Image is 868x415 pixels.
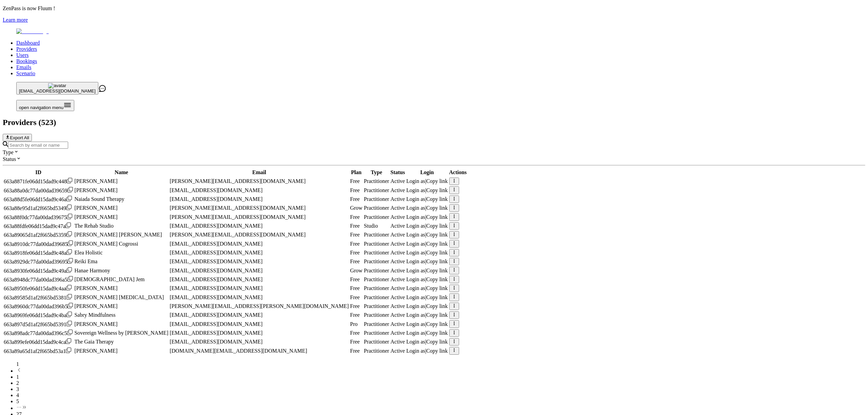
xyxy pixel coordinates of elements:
[426,250,448,255] span: Copy link
[426,348,448,354] span: Copy link
[364,339,389,345] span: validated
[170,294,262,300] span: [EMAIL_ADDRESS][DOMAIN_NAME]
[406,339,425,345] span: Login as
[4,249,73,256] div: Click to copy
[350,169,362,176] th: Plan
[3,149,865,155] div: Type
[74,276,144,282] span: [DEMOGRAPHIC_DATA] Jem
[406,258,448,265] div: |
[391,178,405,184] div: Active
[426,330,448,336] span: Copy link
[169,169,349,176] th: Email
[16,386,865,392] li: pagination item 3
[16,100,74,111] button: Open menu
[74,187,117,193] span: [PERSON_NAME]
[19,88,96,94] span: [EMAIL_ADDRESS][DOMAIN_NAME]
[19,105,63,110] span: open navigation menu
[4,303,73,310] div: Click to copy
[350,196,359,202] span: Free
[406,250,448,256] div: |
[4,241,73,247] div: Click to copy
[406,258,425,264] span: Login as
[74,285,117,291] span: [PERSON_NAME]
[350,205,362,211] span: Grow
[16,374,865,380] li: pagination item 1 active
[4,205,73,211] div: Click to copy
[170,268,262,273] span: [EMAIL_ADDRESS][DOMAIN_NAME]
[426,312,448,318] span: Copy link
[364,303,389,309] span: validated
[16,58,37,64] a: Bookings
[406,214,448,220] div: |
[426,268,448,273] span: Copy link
[406,232,448,238] div: |
[170,330,262,336] span: [EMAIL_ADDRESS][DOMAIN_NAME]
[406,268,425,273] span: Login as
[170,285,262,291] span: [EMAIL_ADDRESS][DOMAIN_NAME]
[426,241,448,247] span: Copy link
[390,169,406,176] th: Status
[350,178,359,184] span: Free
[364,178,389,184] span: validated
[74,348,117,354] span: [PERSON_NAME]
[170,258,262,264] span: [EMAIL_ADDRESS][DOMAIN_NAME]
[406,205,425,211] span: Login as
[406,321,448,327] div: |
[426,303,448,309] span: Copy link
[4,223,73,229] div: Click to copy
[170,214,305,220] span: [PERSON_NAME][EMAIL_ADDRESS][DOMAIN_NAME]
[16,46,37,52] a: Providers
[364,348,389,354] span: validated
[406,330,448,336] div: |
[406,250,425,255] span: Login as
[74,250,102,255] span: Elea Holistic
[350,232,359,237] span: Free
[406,321,425,327] span: Login as
[74,214,117,220] span: [PERSON_NAME]
[391,250,405,256] div: Active
[4,258,73,265] div: Click to copy
[74,232,162,237] span: [PERSON_NAME] [PERSON_NAME]
[3,134,32,141] button: Export All
[350,330,359,336] span: Free
[16,404,865,411] li: dots element
[74,169,169,176] th: Name
[391,321,405,327] div: Active
[16,64,31,70] a: Emails
[391,330,405,336] div: Active
[170,276,262,282] span: [EMAIL_ADDRESS][DOMAIN_NAME]
[74,312,115,318] span: Sabry Mindfulness
[406,312,448,318] div: |
[391,258,405,265] div: Active
[170,250,262,255] span: [EMAIL_ADDRESS][DOMAIN_NAME]
[3,169,73,176] th: ID
[16,70,35,76] a: Scenario
[406,268,448,274] div: |
[406,241,425,247] span: Login as
[406,205,448,211] div: |
[364,187,389,193] span: validated
[391,232,405,238] div: Active
[426,339,448,345] span: Copy link
[364,223,378,229] span: validated
[170,178,305,184] span: [PERSON_NAME][EMAIL_ADDRESS][DOMAIN_NAME]
[406,348,425,354] span: Login as
[406,223,448,229] div: |
[350,214,359,220] span: Free
[350,241,359,247] span: Free
[170,205,305,211] span: [PERSON_NAME][EMAIL_ADDRESS][DOMAIN_NAME]
[4,348,73,354] div: Click to copy
[406,223,425,229] span: Login as
[364,241,389,247] span: validated
[4,267,73,274] div: Click to copy
[391,214,405,220] div: Active
[350,321,357,327] span: Pro
[3,155,865,162] div: Status
[350,187,359,193] span: Free
[350,312,359,318] span: Free
[3,118,865,127] h2: Providers ( 523 )
[16,392,865,398] li: pagination item 4
[350,223,359,229] span: Free
[391,241,405,247] div: Active
[170,241,262,247] span: [EMAIL_ADDRESS][DOMAIN_NAME]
